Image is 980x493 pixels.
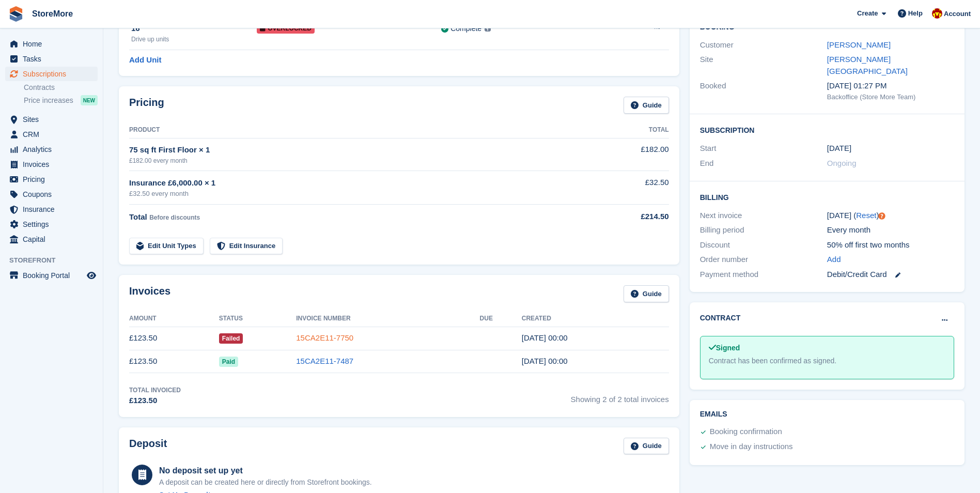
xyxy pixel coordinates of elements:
a: StoreMore [28,5,77,22]
span: Paid [219,357,238,367]
div: 75 sq ft First Floor × 1 [129,144,585,156]
h2: Billing [700,192,954,202]
span: Settings [23,217,85,232]
div: Start [700,143,827,155]
img: icon-info-grey-7440780725fd019a000dd9b08b2336e03edf1995a4989e88bcd33f0948082b44.svg [485,25,491,32]
span: Coupons [23,187,85,202]
a: 15CA2E11-7487 [296,357,353,365]
td: £123.50 [129,350,219,373]
th: Created [522,311,669,327]
span: Subscriptions [23,67,85,81]
a: Preview store [85,269,98,282]
div: Contract has been confirmed as signed. [709,356,945,366]
a: Add Unit [129,54,161,66]
div: Move in day instructions [710,441,793,453]
a: Price increases NEW [24,95,98,106]
a: Guide [624,438,669,455]
span: Booking Portal [23,268,85,283]
span: Analytics [23,142,85,157]
div: No deposit set up yet [159,465,372,477]
div: Complete [450,23,481,34]
div: End [700,158,827,170]
a: menu [5,112,98,127]
div: Drive up units [131,35,257,44]
a: menu [5,202,98,217]
p: A deposit can be created here or directly from Storefront bookings. [159,477,372,488]
th: Amount [129,311,219,327]
a: menu [5,37,98,51]
img: Store More Team [932,8,942,19]
span: Create [857,8,878,19]
span: Insurance [23,202,85,217]
div: Billing period [700,224,827,236]
div: 50% off first two months [827,239,954,251]
a: Edit Unit Types [129,238,204,255]
th: Product [129,122,585,138]
a: Add [827,254,841,266]
time: 2025-07-10 23:00:00 UTC [827,143,851,155]
div: 16 [131,23,257,35]
div: Site [700,54,827,77]
div: Debit/Credit Card [827,269,954,281]
span: Total [129,212,147,221]
a: menu [5,52,98,66]
div: Customer [700,39,827,51]
th: Total [585,122,668,138]
a: Edit Insurance [210,238,283,255]
a: menu [5,217,98,232]
a: menu [5,157,98,172]
div: Tooltip anchor [877,211,886,221]
td: £32.50 [585,171,668,205]
a: menu [5,127,98,142]
span: Failed [219,333,243,344]
a: Guide [624,285,669,302]
span: Tasks [23,52,85,66]
h2: Invoices [129,285,170,302]
div: £123.50 [129,395,181,407]
div: Every month [827,224,954,236]
th: Status [219,311,297,327]
a: menu [5,268,98,283]
div: Payment method [700,269,827,281]
td: £123.50 [129,327,219,350]
a: Guide [624,97,669,114]
div: Backoffice (Store More Team) [827,92,954,102]
a: [PERSON_NAME] [827,40,891,49]
div: [DATE] ( ) [827,210,954,222]
div: £182.00 every month [129,156,585,165]
span: Price increases [24,96,73,105]
span: Before discounts [149,214,200,221]
span: Help [908,8,923,19]
h2: Deposit [129,438,167,455]
span: Ongoing [827,159,857,167]
img: stora-icon-8386f47178a22dfd0bd8f6a31ec36ba5ce8667c1dd55bd0f319d3a0aa187defe.svg [8,6,24,22]
a: Contracts [24,83,98,93]
div: Discount [700,239,827,251]
div: Booked [700,80,827,102]
div: Booking confirmation [710,426,782,438]
span: Pricing [23,172,85,187]
th: Invoice Number [296,311,479,327]
a: menu [5,232,98,246]
a: menu [5,187,98,202]
div: Signed [709,343,945,353]
span: Invoices [23,157,85,172]
div: NEW [81,95,98,105]
h2: Subscription [700,125,954,135]
h2: Emails [700,410,954,419]
div: Total Invoiced [129,386,181,395]
td: £182.00 [585,138,668,171]
span: Home [23,37,85,51]
a: 15CA2E11-7750 [296,333,353,342]
span: CRM [23,127,85,142]
div: Order number [700,254,827,266]
a: [PERSON_NAME][GEOGRAPHIC_DATA] [827,55,908,75]
h2: Contract [700,313,741,323]
th: Due [480,311,522,327]
h2: Pricing [129,97,164,114]
a: menu [5,142,98,157]
span: Storefront [9,255,103,266]
span: Capital [23,232,85,246]
time: 2025-08-10 23:00:46 UTC [522,333,568,342]
div: Insurance £6,000.00 × 1 [129,177,585,189]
